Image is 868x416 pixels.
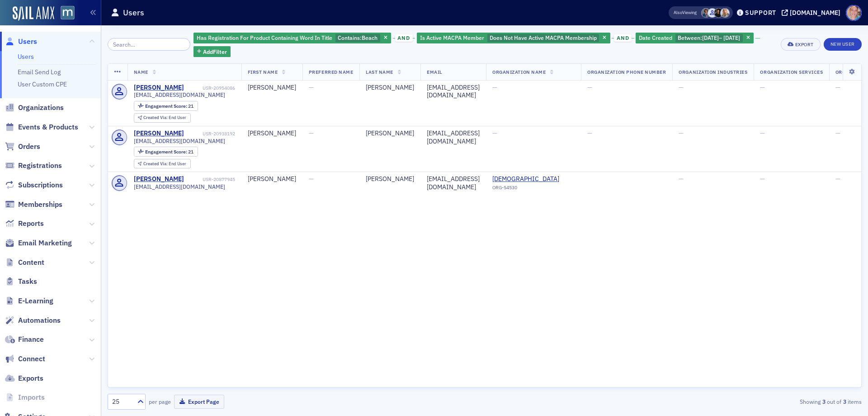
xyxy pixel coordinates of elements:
button: and [393,34,415,42]
span: Emily Trott [720,8,730,18]
span: — [587,129,592,137]
span: Between : [678,34,702,41]
img: SailAMX [13,6,54,21]
div: Created Via: End User [134,113,191,123]
button: Export [781,38,820,51]
span: Registrations [18,161,62,171]
strong: 3 [821,397,827,406]
div: [PERSON_NAME] [248,84,296,92]
span: Automations [18,316,61,325]
span: Add Filter [203,48,227,56]
span: Organization Phone Number [587,69,666,75]
span: [EMAIL_ADDRESS][DOMAIN_NAME] [134,91,225,98]
span: Engagement Score : [145,103,188,109]
span: Memberships [18,200,62,210]
div: Also [674,10,682,15]
span: — [835,129,840,137]
label: per page [149,397,171,406]
div: USR-20877945 [185,177,235,182]
span: and [614,34,632,42]
a: [PERSON_NAME] [134,84,184,92]
div: 21 [145,149,193,154]
div: [PERSON_NAME] [366,84,414,92]
span: – [702,34,740,41]
span: Lauren McDonough [714,8,723,18]
div: ORG-54530 [492,185,575,194]
a: Content [5,258,44,268]
span: Email [427,69,442,75]
img: SailAMX [61,6,75,20]
a: User Custom CPE [18,80,67,88]
div: [PERSON_NAME] [366,175,414,183]
div: Does Not Have Active MACPA Membership [417,33,610,44]
div: USR-20938192 [185,131,235,137]
span: Is Active MACPA Member [420,34,484,41]
a: Reports [5,219,44,229]
span: — [679,83,684,91]
span: Name [134,69,148,75]
span: Date Created [639,34,672,41]
a: Tasks [5,277,37,287]
button: AddFilter [193,46,231,57]
a: Organizations [5,103,64,113]
span: Organization Name [492,69,546,75]
span: Chris Dougherty [701,8,711,18]
span: — [760,175,765,183]
div: End User [143,162,186,167]
a: Email Marketing [5,238,72,248]
span: First Name [248,69,278,75]
span: Does Not Have Active MACPA Membership [490,34,597,41]
a: Orders [5,142,40,152]
button: and [612,34,634,42]
span: Bridgeway Community Church [492,175,575,183]
a: Users [5,37,37,47]
span: Subscriptions [18,180,63,190]
h1: Users [123,7,144,18]
span: Created Via : [143,115,169,120]
span: Orders [18,142,40,152]
div: [PERSON_NAME] [366,129,414,138]
a: [DEMOGRAPHIC_DATA] [492,175,575,183]
span: — [679,175,684,183]
span: Users [18,37,37,47]
span: — [309,83,314,91]
div: Created Via: End User [134,159,191,168]
button: [DOMAIN_NAME] [782,10,844,16]
span: [EMAIL_ADDRESS][DOMAIN_NAME] [134,183,225,190]
a: Automations [5,316,61,325]
span: [DATE] [723,34,740,41]
div: Engagement Score: 21 [134,147,198,157]
span: — [760,129,765,137]
div: Engagement Score: 21 [134,101,198,111]
div: Export [795,42,814,47]
span: Organization Services [760,69,823,75]
span: Created Via : [143,161,169,167]
span: E-Learning [18,296,53,306]
span: Connect [18,354,45,364]
span: [DATE] [702,34,719,41]
span: Profile [846,5,862,21]
div: Beach [193,33,391,44]
div: USR-20954086 [185,85,235,91]
a: Memberships [5,200,62,210]
a: Registrations [5,161,62,171]
span: Tasks [18,277,37,287]
a: [PERSON_NAME] [134,129,184,138]
span: — [835,175,840,183]
input: Search… [108,38,190,51]
span: — [492,83,497,91]
a: [PERSON_NAME] [134,175,184,183]
button: Export Page [174,395,224,409]
span: Events & Products [18,122,78,132]
div: Support [745,9,776,17]
span: Last Name [366,69,393,75]
div: [EMAIL_ADDRESS][DOMAIN_NAME] [427,129,480,145]
div: 25 [112,397,132,406]
span: Email Marketing [18,238,72,248]
a: Events & Products [5,122,78,132]
a: E-Learning [5,296,53,306]
div: 21 [145,104,193,109]
span: — [679,129,684,137]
